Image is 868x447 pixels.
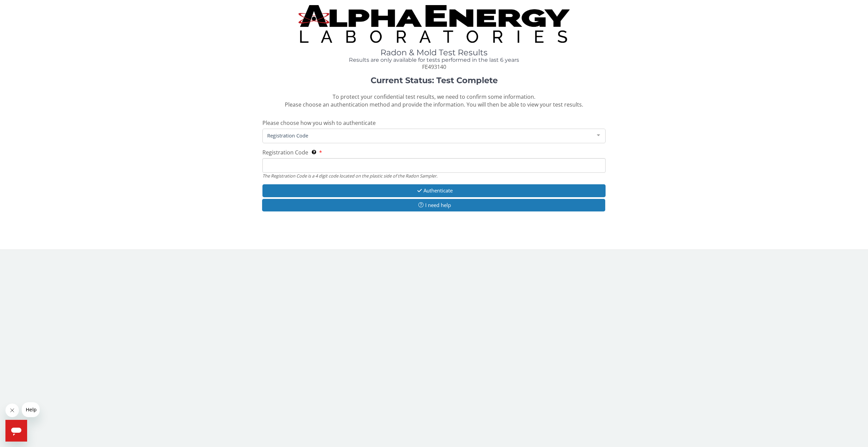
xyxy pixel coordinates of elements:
[5,404,19,417] iframe: Close message
[22,402,40,417] iframe: Message from company
[262,48,606,57] h1: Radon & Mold Test Results
[262,149,308,156] span: Registration Code
[298,5,570,43] img: TightCrop.jpg
[5,420,27,442] iframe: Button to launch messaging window
[262,119,376,127] span: Please choose how you wish to authenticate
[262,199,605,211] button: I need help
[371,75,498,85] strong: Current Status: Test Complete
[422,63,446,71] span: FE493140
[262,173,606,179] div: The Registration Code is a 4 digit code located on the plastic side of the Radon Sampler.
[262,57,606,63] h4: Results are only available for tests performed in the last 6 years
[265,132,592,139] span: Registration Code
[285,93,583,108] span: To protect your confidential test results, we need to confirm some information. Please choose an ...
[262,184,606,197] button: Authenticate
